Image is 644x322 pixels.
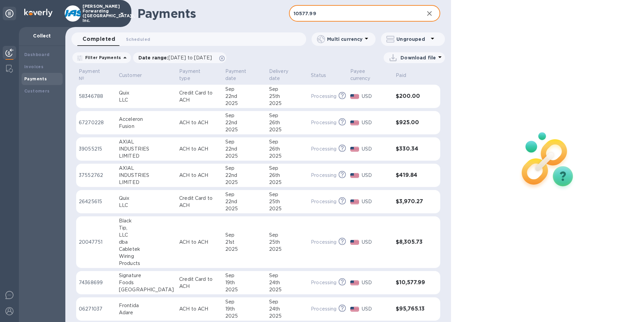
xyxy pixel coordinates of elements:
div: 2025 [225,100,264,107]
h1: Payments [137,6,289,21]
p: ACH to ACH [179,119,220,126]
h3: $330.34 [396,146,427,152]
p: Credit Card to ACH [179,195,220,209]
div: AXIAL [119,165,174,172]
h3: $200.00 [396,93,427,100]
div: Foods [119,279,174,286]
p: USD [362,93,390,100]
div: 21st [225,239,264,246]
div: dba [119,239,174,246]
div: 2025 [269,205,305,212]
div: INDUSTRIES [119,172,174,179]
div: 22nd [225,172,264,179]
span: Payment № [79,68,114,82]
div: 26th [269,172,305,179]
h3: $925.00 [396,119,427,126]
span: [DATE] to [DATE] [168,55,212,60]
div: Black [119,217,174,224]
div: 2025 [225,313,264,320]
p: Processing [311,279,336,286]
p: Payment type [179,68,211,82]
b: Dashboard [24,52,50,57]
p: Download file [400,54,436,61]
div: INDUSTRIES [119,145,174,153]
span: Delivery date [269,68,305,82]
div: Quix [119,195,174,202]
p: Credit Card to ACH [179,89,220,104]
div: 26th [269,119,305,126]
p: Processing [311,145,336,153]
div: 24th [269,305,305,313]
span: Status [311,72,335,79]
div: LLC [119,202,174,209]
p: Processing [311,239,336,246]
div: 2025 [225,153,264,160]
p: Processing [311,119,336,126]
img: USD [350,280,359,285]
div: 19th [225,279,264,286]
div: 26th [269,145,305,153]
div: 2025 [269,179,305,186]
div: Sep [225,232,264,239]
div: 25th [269,239,305,246]
div: Sep [269,191,305,198]
p: Payment № [79,68,105,82]
div: 2025 [225,286,264,293]
img: USD [350,94,359,99]
div: Acceleron [119,116,174,123]
img: USD [350,199,359,204]
p: ACH to ACH [179,239,220,246]
p: Collect [24,32,60,39]
div: LLC [119,97,174,104]
div: Frontida [119,302,174,309]
div: Sep [225,165,264,172]
div: 2025 [225,179,264,186]
span: Payment date [225,68,264,82]
p: USD [362,172,390,179]
p: Status [311,72,326,79]
div: 25th [269,93,305,100]
p: [PERSON_NAME] Forwarding ([GEOGRAPHIC_DATA]), Inc. [83,4,116,23]
p: USD [362,145,390,153]
b: Customers [24,88,50,93]
div: [GEOGRAPHIC_DATA] [119,286,174,293]
div: Sep [225,112,264,119]
p: 20047751 [79,239,114,246]
p: 74368699 [79,279,114,286]
p: Filter Payments [83,55,121,60]
div: 2025 [269,246,305,253]
div: Quix [119,89,174,97]
img: USD [350,240,359,245]
span: Completed [83,34,115,44]
div: Unpin categories [3,7,16,20]
span: Paid [396,72,415,79]
p: Payment date [225,68,255,82]
div: 2025 [269,153,305,160]
div: Sep [269,86,305,93]
p: Date range : [138,54,215,61]
p: Processing [311,305,336,313]
img: USD [350,173,359,178]
p: Processing [311,93,336,100]
div: 19th [225,305,264,313]
h3: $3,970.27 [396,198,427,205]
p: 06271037 [79,305,114,313]
div: Cabletek [119,246,174,253]
img: USD [350,307,359,312]
div: 2025 [269,126,305,133]
p: 26425615 [79,198,114,205]
div: 2025 [269,313,305,320]
div: Sep [269,165,305,172]
p: Paid [396,72,406,79]
div: Signature [119,272,174,279]
p: ACH to ACH [179,145,220,153]
p: ACH to ACH [179,172,220,179]
div: Sep [269,272,305,279]
div: Wiring [119,253,174,260]
p: USD [362,279,390,286]
h3: $419.84 [396,172,427,179]
div: 2025 [269,286,305,293]
div: Sep [269,138,305,145]
div: 24th [269,279,305,286]
h3: $95,765.13 [396,306,427,312]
